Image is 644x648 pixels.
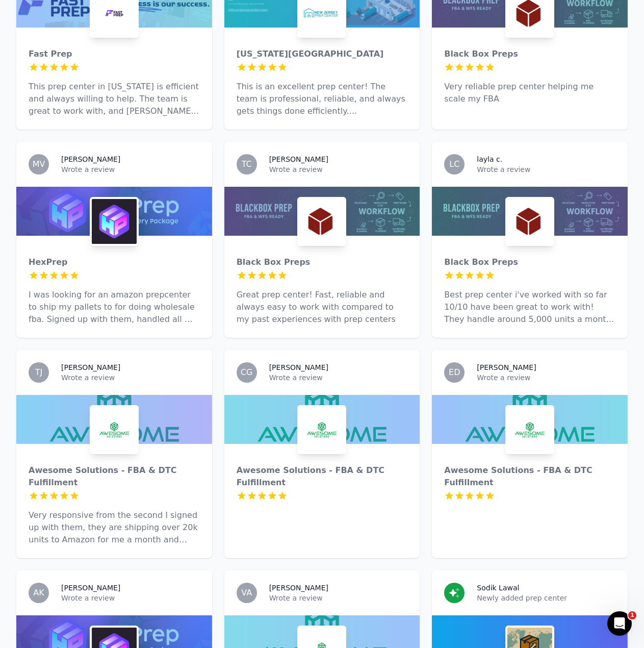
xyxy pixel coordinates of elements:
p: Great prep center! Fast, reliable and always easy to work with compared to my past experiences wi... [237,289,408,326]
span: LC [449,160,459,168]
iframe: Intercom live chat [607,611,632,636]
span: TC [242,160,252,168]
img: Black Box Preps [299,199,344,244]
a: TJ[PERSON_NAME]Wrote a reviewAwesome Solutions - FBA & DTC FulfillmentAwesome Solutions - FBA & D... [16,350,212,558]
div: Black Box Preps [444,256,615,268]
p: Wrote a review [61,593,200,603]
img: Awesome Solutions - FBA & DTC Fulfillment [92,407,137,452]
p: Wrote a review [61,164,200,175]
span: AK [33,589,44,597]
a: CG[PERSON_NAME]Wrote a reviewAwesome Solutions - FBA & DTC FulfillmentAwesome Solutions - FBA & D... [224,350,420,558]
span: CG [241,368,253,377]
div: [US_STATE][GEOGRAPHIC_DATA] [237,48,408,60]
p: Wrote a review [477,372,615,383]
img: Black Box Preps [507,199,552,244]
h3: [PERSON_NAME] [477,362,536,372]
div: HexPrep [29,256,200,268]
span: TJ [35,368,43,377]
div: Awesome Solutions - FBA & DTC Fulfillment [444,464,615,489]
span: ED [449,368,460,377]
div: Awesome Solutions - FBA & DTC Fulfillment [29,464,200,489]
h3: [PERSON_NAME] [269,583,328,593]
div: Black Box Preps [444,48,615,60]
h3: [PERSON_NAME] [61,583,120,593]
div: Awesome Solutions - FBA & DTC Fulfillment [237,464,408,489]
h3: [PERSON_NAME] [61,154,120,164]
p: This is an excellent prep center! The team is professional, reliable, and always gets things done... [237,81,408,117]
p: Wrote a review [269,164,408,175]
h3: [PERSON_NAME] [61,362,120,372]
div: Fast Prep [29,48,200,60]
p: Newly added prep center [477,593,615,603]
p: I was looking for an amazon prepcenter to ship my pallets to for doing wholesale fba. Signed up w... [29,289,200,326]
p: Very responsive from the second I signed up with them, they are shipping over 20k units to Amazon... [29,509,200,546]
span: VA [241,589,252,597]
p: Wrote a review [477,164,615,175]
p: This prep center in [US_STATE] is efficient and always willing to help. The team is great to work... [29,81,200,117]
h3: layla c. [477,154,502,164]
img: Awesome Solutions - FBA & DTC Fulfillment [507,407,552,452]
a: TC[PERSON_NAME]Wrote a reviewBlack Box PrepsBlack Box PrepsGreat prep center! Fast, reliable and ... [224,142,420,338]
a: LClayla c.Wrote a reviewBlack Box PrepsBlack Box PrepsBest prep center i've worked with so far 10... [432,142,628,338]
img: Awesome Solutions - FBA & DTC Fulfillment [299,407,344,452]
p: Wrote a review [61,372,200,383]
span: MV [33,160,45,168]
p: Best prep center i've worked with so far 10/10 have been great to work with! They handle around 5... [444,289,615,326]
p: Wrote a review [269,593,408,603]
div: Black Box Preps [237,256,408,268]
a: MV[PERSON_NAME]Wrote a reviewHexPrepHexPrepI was looking for an amazon prepcenter to ship my pall... [16,142,212,338]
a: ED[PERSON_NAME]Wrote a reviewAwesome Solutions - FBA & DTC FulfillmentAwesome Solutions - FBA & D... [432,350,628,558]
p: Very reliable prep center helping me scale my FBA [444,81,615,105]
p: Wrote a review [269,372,408,383]
span: 1 [628,611,636,619]
img: HexPrep [92,199,137,244]
h3: [PERSON_NAME] [269,154,328,164]
h3: Sodik Lawal [477,583,519,593]
h3: [PERSON_NAME] [269,362,328,372]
